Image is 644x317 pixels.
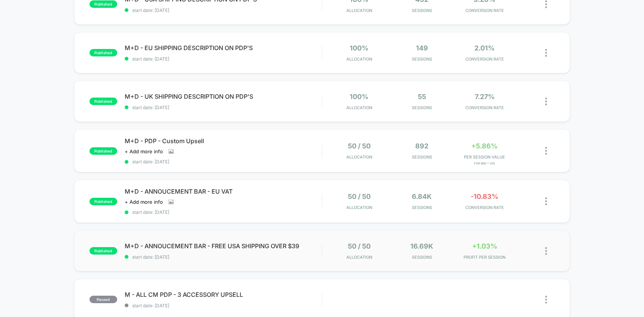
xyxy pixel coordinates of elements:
[545,197,547,205] img: close
[89,98,117,105] span: published
[416,44,428,52] span: 149
[125,93,322,100] span: M+D - UK SHIPPING DESCRIPTION ON PDP'S
[346,105,372,110] span: Allocation
[125,303,322,308] span: start date: [DATE]
[125,291,322,298] span: M - ALL CM PDP - 3 ACCESSORY UPSELL
[89,49,117,56] span: published
[125,7,322,13] span: start date: [DATE]
[471,193,498,200] span: -10.83%
[89,147,117,155] span: published
[455,56,514,62] span: CONVERSION RATE
[474,44,495,52] span: 2.01%
[89,247,117,255] span: published
[125,137,322,145] span: M+D - PDP - Custom Upsell
[418,93,426,101] span: 55
[410,242,433,250] span: 16.69k
[545,49,547,57] img: close
[125,148,163,154] span: + Add more info
[455,161,514,165] span: for Img > vid
[125,199,163,205] span: + Add more info
[412,193,432,200] span: 6.84k
[545,0,547,8] img: close
[545,147,547,155] img: close
[125,56,322,62] span: start date: [DATE]
[348,242,371,250] span: 50 / 50
[471,142,498,150] span: +5.86%
[125,159,322,164] span: start date: [DATE]
[89,198,117,205] span: published
[545,296,547,304] img: close
[89,296,117,303] span: paused
[125,242,322,250] span: M+D - ANNOUCEMENT BAR - FREE USA SHIPPING OVER $39
[472,242,497,250] span: +1.03%
[346,205,372,210] span: Allocation
[346,154,372,160] span: Allocation
[455,8,514,13] span: CONVERSION RATE
[125,105,322,110] span: start date: [DATE]
[125,254,322,260] span: start date: [DATE]
[455,105,514,110] span: CONVERSION RATE
[415,142,428,150] span: 892
[125,44,322,52] span: M+D - EU SHIPPING DESCRIPTION ON PDP'S
[348,193,371,200] span: 50 / 50
[392,105,451,110] span: Sessions
[350,44,368,52] span: 100%
[89,0,117,8] span: published
[392,255,451,260] span: Sessions
[455,255,514,260] span: PROFIT PER SESSION
[455,205,514,210] span: CONVERSION RATE
[392,154,451,160] span: Sessions
[346,255,372,260] span: Allocation
[475,93,495,101] span: 7.27%
[392,8,451,13] span: Sessions
[346,8,372,13] span: Allocation
[125,188,322,195] span: M+D - ANNOUCEMENT BAR - EU VAT
[545,247,547,255] img: close
[350,93,368,101] span: 100%
[455,154,514,160] span: PER SESSION VALUE
[125,209,322,215] span: start date: [DATE]
[392,205,451,210] span: Sessions
[392,56,451,62] span: Sessions
[346,56,372,62] span: Allocation
[348,142,371,150] span: 50 / 50
[545,98,547,105] img: close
